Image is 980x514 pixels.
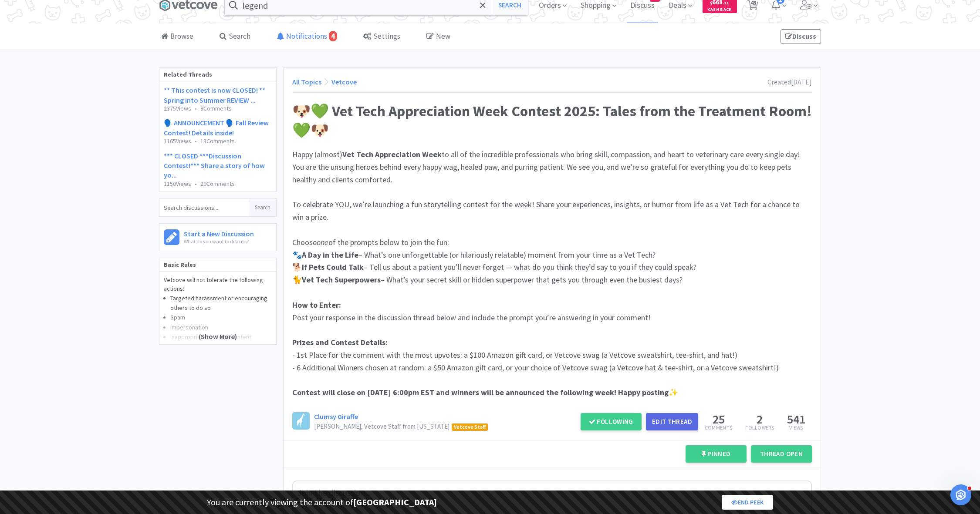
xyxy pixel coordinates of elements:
[329,31,337,41] span: 4
[950,484,971,505] iframe: Intercom live chat
[314,423,449,430] p: [PERSON_NAME], Vetcove Staff from [US_STATE]
[745,413,774,425] h5: 2
[646,413,698,430] button: Edit Thread
[353,497,437,507] strong: [GEOGRAPHIC_DATA]
[314,412,358,421] a: Clumsy Giraffe
[364,262,696,272] span: – Tell us about a patient you’ll never forget — what do you think they’d say to you if they could...
[317,237,328,247] span: one
[292,199,801,222] span: To celebrate YOU, we’re launching a fun storytelling contest for the week! Share your experiences...
[767,77,812,86] span: Created [DATE]
[292,101,812,140] h1: 🐶💚 Vet Tech Appreciation Week Contest 2025: Tales from the Treatment Room! 💚🐶
[164,118,269,137] a: 🗣️ ANNOUNCEMENT 🗣️ Fall Review Contest! Details inside!
[705,425,732,430] p: Comments
[195,137,197,145] span: •
[292,312,651,323] span: Post your response in the discussion thread below and include the prompt you’re answering in your...
[195,180,197,188] span: •
[170,293,272,313] li: Targeted harassment or encouraging others to do so
[159,68,276,81] div: Related Threads
[745,425,774,430] p: Followers
[781,29,821,44] a: Discuss
[292,275,302,285] span: 🐈
[159,258,276,272] h5: Basic Rules
[452,424,487,430] span: Vetcove Staff
[292,337,388,347] span: Prizes and Contest Details:
[686,445,747,463] button: Pinned
[159,199,249,216] input: Search discussions...
[164,276,272,293] p: Vetcove will not tolerate the following actions:
[164,105,272,112] p: 2375 Views 9 Comments
[164,138,272,144] p: 1165 Views 13 Comments
[705,413,732,425] h5: 25
[358,250,656,260] span: – What’s one unforgettable (or hilariously relatable) moment from your time as a Vet Tech?
[217,24,253,50] a: Search
[274,24,339,50] a: Notifications4
[722,495,773,510] a: End Peek
[627,2,658,10] a: Discuss4
[292,387,669,397] span: Contest will close on [DATE] 6:00pm EST and winners will be announced the following week! Happy p...
[669,387,678,397] span: ✨
[331,77,357,86] a: Vetcove
[292,250,302,260] span: 🐾
[328,237,449,247] span: of the prompts below to join the fun:
[292,237,317,247] span: Choose
[184,237,254,245] p: What do you want to discuss?
[751,445,812,463] button: Thread Open
[249,199,276,216] button: Search
[708,7,732,13] span: Cash Back
[424,24,453,50] a: New
[195,104,197,112] span: •
[207,495,437,509] p: You are currently viewing the account of
[302,262,364,272] span: If Pets Could Talk
[744,3,762,10] a: 43
[292,350,737,360] span: - 1st Place for the comment with the most upvotes: a $100 Amazon gift card, or Vetcove swag (a Ve...
[164,181,272,187] p: 1150 Views 29 Comments
[164,151,265,180] a: *** CLOSED ***Discussion Contest!*** Share a story of how yo...
[787,413,805,425] h5: 541
[342,149,442,159] span: Vet Tech Appreciation Week
[159,223,277,251] a: Start a New DiscussionWhat do you want to discuss?
[302,275,381,285] span: Vet Tech Superpowers
[581,413,642,430] button: Following
[164,86,265,104] a: ** This contest is now CLOSED! ** Spring into Summer REVIEW ...
[292,300,341,310] span: How to Enter:
[381,275,683,285] span: – What’s your secret skill or hidden superpower that gets you through even the busiest days?
[292,262,302,272] span: 🐕
[302,250,358,260] span: A Day in the Life
[184,228,254,237] h6: Start a New Discussion
[159,24,196,50] a: Browse
[292,77,321,86] a: All Topics
[292,363,779,373] span: - 6 Additional Winners chosen at random: a $50 Amazon gift card, or your choice of Vetcove swag (...
[292,149,802,185] span: to all of the incredible professionals who bring skill, compassion, and heart to veterinary care ...
[292,149,342,159] span: Happy (almost)
[361,24,402,50] a: Settings
[787,425,805,430] p: Views
[159,309,276,344] div: (Show More)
